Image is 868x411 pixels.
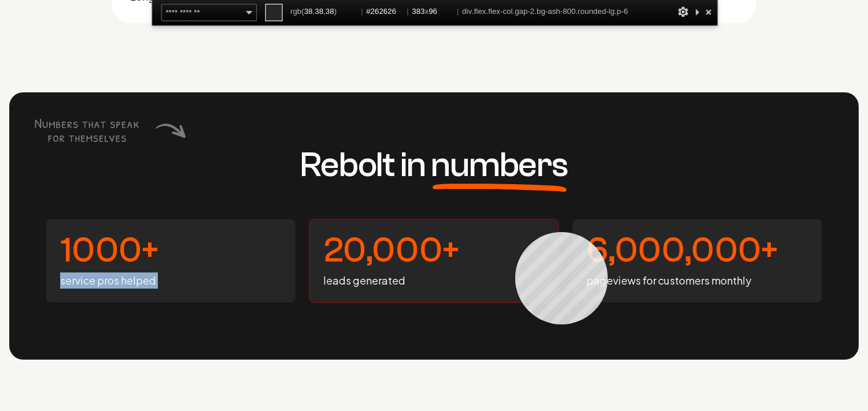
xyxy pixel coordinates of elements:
span: x [412,4,453,20]
span: #262626 [366,4,403,20]
div: Close and Stop Picking [702,4,715,20]
span: | [361,7,363,16]
p: leads generated [323,272,545,289]
span: .flex.flex-col.gap-2.bg-ash-800.rounded-lg.p-6 [472,7,628,16]
span: div [462,4,628,20]
span: | [457,7,459,16]
h4: 20,000+ [323,233,545,268]
div: Options [676,4,689,20]
span: rgb( , , ) [290,4,358,20]
span: 38 [304,7,312,16]
span: 96 [429,7,437,16]
h4: 1000+ [60,233,282,268]
span: 383 [412,7,424,16]
span: | [407,7,408,16]
h4: 6,000,000+ [586,233,808,268]
p: pageviews for customers monthly [586,272,808,289]
div: Collapse This Panel [692,4,702,20]
p: service pros helped [60,272,282,289]
span: 38 [315,7,323,16]
span: numbers [431,148,568,182]
h3: Rebolt in [300,148,568,182]
span: 38 [325,7,334,16]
